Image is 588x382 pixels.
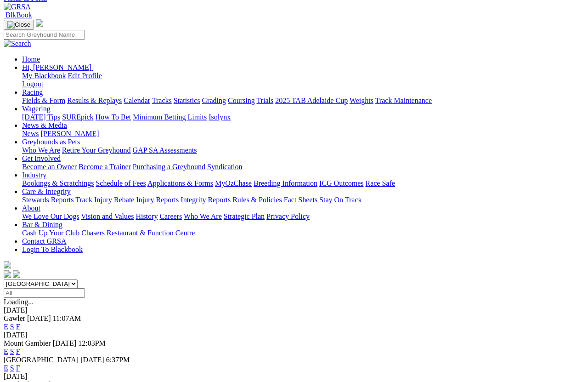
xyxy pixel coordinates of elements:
div: Wagering [22,113,584,121]
div: Industry [22,179,584,188]
input: Search [4,30,85,40]
span: Hi, [PERSON_NAME] [22,63,91,71]
span: [DATE] [53,339,77,347]
a: Syndication [207,163,242,171]
input: Select date [4,288,85,298]
a: News [22,130,39,137]
a: F [16,323,20,331]
a: News & Media [22,121,67,129]
a: Who We Are [184,212,222,220]
a: SUREpick [62,113,93,121]
a: Integrity Reports [181,196,231,204]
a: Edit Profile [68,72,102,80]
a: We Love Our Dogs [22,212,79,220]
a: E [4,323,8,331]
span: 12:03PM [78,339,106,347]
a: F [16,364,20,372]
a: Results & Replays [67,97,122,104]
a: GAP SA Assessments [133,146,197,154]
a: Bar & Dining [22,221,62,228]
a: Race Safe [365,179,395,187]
a: Chasers Restaurant & Function Centre [81,229,195,237]
img: GRSA [4,3,31,11]
a: Bookings & Scratchings [22,179,94,187]
img: Search [4,40,31,48]
a: History [136,212,158,220]
a: ICG Outcomes [319,179,363,187]
a: Fact Sheets [284,196,317,204]
div: [DATE] [4,372,584,381]
img: logo-grsa-white.png [4,261,11,268]
a: Greyhounds as Pets [22,138,80,146]
a: Who We Are [22,146,60,154]
div: Care & Integrity [22,196,584,204]
a: Strategic Plan [224,212,265,220]
span: 6:37PM [106,356,130,364]
a: Trials [256,97,273,104]
a: How To Bet [96,113,131,121]
a: Minimum Betting Limits [133,113,207,121]
a: Coursing [228,97,255,104]
div: Racing [22,97,584,105]
img: Close [7,21,30,29]
a: Become a Trainer [79,163,131,171]
a: Isolynx [209,113,231,121]
a: Vision and Values [81,212,134,220]
a: Weights [350,97,373,104]
div: About [22,212,584,221]
a: Home [22,55,40,63]
a: Tracks [152,97,172,104]
span: [DATE] [27,314,51,322]
a: Login To Blackbook [22,245,83,253]
a: Purchasing a Greyhound [133,163,205,171]
a: Contact GRSA [22,237,66,245]
a: BlkBook [4,11,32,19]
a: Wagering [22,105,51,113]
a: Injury Reports [136,196,179,204]
a: F [16,348,20,355]
a: Retire Your Greyhound [62,146,131,154]
a: MyOzChase [215,179,252,187]
div: News & Media [22,130,584,138]
a: Statistics [174,97,200,104]
a: Care & Integrity [22,188,71,195]
div: Bar & Dining [22,229,584,237]
a: Industry [22,171,46,179]
a: Calendar [124,97,150,104]
a: Privacy Policy [266,212,310,220]
a: S [10,364,14,372]
a: Schedule of Fees [96,179,146,187]
div: Hi, [PERSON_NAME] [22,72,584,88]
a: Applications & Forms [147,179,213,187]
a: Logout [22,80,43,88]
span: Gawler [4,314,25,322]
div: [DATE] [4,306,584,314]
a: Racing [22,88,43,96]
a: Stewards Reports [22,196,73,204]
div: Get Involved [22,163,584,171]
div: Greyhounds as Pets [22,146,584,154]
img: facebook.svg [4,270,11,278]
a: [DATE] Tips [22,113,60,121]
span: Loading... [4,298,34,306]
a: Become an Owner [22,163,77,171]
button: Toggle navigation [4,20,34,30]
span: [GEOGRAPHIC_DATA] [4,356,79,364]
div: [DATE] [4,331,584,339]
span: BlkBook [6,11,32,19]
a: Rules & Policies [232,196,282,204]
span: [DATE] [80,356,104,364]
a: Fields & Form [22,97,65,104]
a: [PERSON_NAME] [40,130,99,137]
a: E [4,348,8,355]
a: S [10,323,14,331]
span: 11:07AM [53,314,81,322]
a: Cash Up Your Club [22,229,79,237]
a: Track Maintenance [375,97,432,104]
a: Grading [202,97,226,104]
a: Stay On Track [319,196,362,204]
a: My Blackbook [22,72,66,80]
a: Get Involved [22,154,61,162]
a: 2025 TAB Adelaide Cup [275,97,348,104]
a: Breeding Information [254,179,317,187]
